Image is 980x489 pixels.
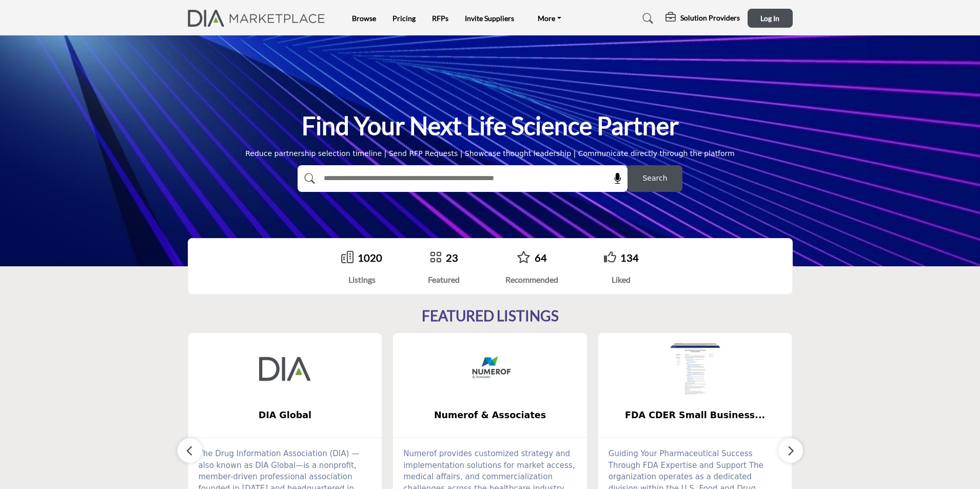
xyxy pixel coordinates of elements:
a: FDA CDER Small Business... [598,402,792,429]
a: More [531,11,569,26]
h1: Find Your Next Life Science Partner [302,110,679,142]
button: Search [628,165,682,192]
i: Go to Liked [604,251,616,263]
b: FDA CDER Small Business and Industry Assistance (SBIA) [614,402,777,429]
a: 23 [446,251,458,264]
img: Numerof & Associates [464,343,516,395]
a: 1020 [358,251,382,264]
div: Recommended [505,273,558,286]
a: Search [633,10,660,27]
img: Site Logo [188,10,331,27]
a: 134 [620,251,639,264]
span: Search [642,173,667,184]
a: RFPs [432,14,448,23]
div: Listings [341,273,382,286]
a: Go to Featured [429,251,442,265]
span: DIA Global [204,408,367,422]
a: Browse [352,14,376,23]
a: Pricing [393,14,416,23]
span: FDA CDER Small Business... [614,408,777,422]
h2: FEATURED LISTINGS [422,307,559,325]
div: Solution Providers [665,12,740,25]
div: Liked [604,273,639,286]
img: DIA Global [259,343,310,395]
a: Go to Recommended [517,251,531,265]
button: Log In [748,9,793,28]
div: Reduce partnership selection timeline | Send RFP Requests | Showcase thought leadership | Communi... [245,148,735,159]
span: Log In [760,14,779,23]
a: Invite Suppliers [465,14,514,23]
h5: Solution Providers [680,13,740,23]
a: 64 [535,251,547,264]
div: Featured [428,273,460,286]
b: Numerof & Associates [408,402,572,429]
b: DIA Global [204,402,367,429]
img: FDA CDER Small Business and Industry Assistance (SBIA) [670,343,721,395]
a: DIA Global [188,402,382,429]
span: Numerof & Associates [408,408,572,422]
a: Numerof & Associates [393,402,587,429]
